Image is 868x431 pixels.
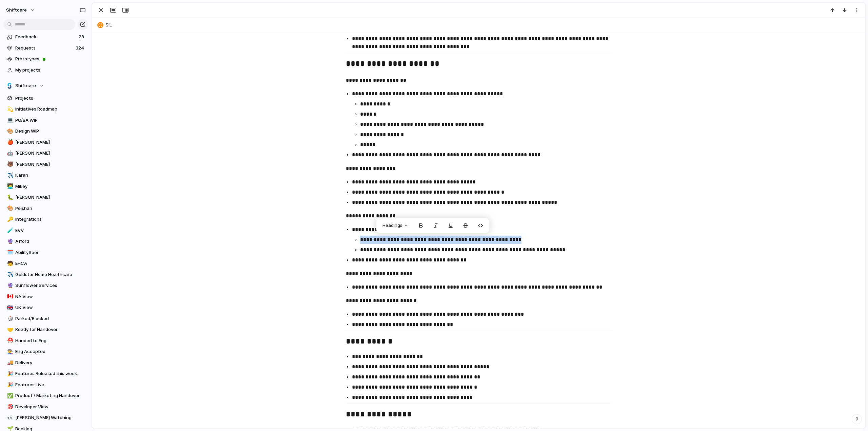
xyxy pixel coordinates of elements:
[15,381,86,388] span: Features Live
[6,326,13,333] button: 🤝
[15,271,86,278] span: Goldstar Home Healthcare
[3,248,88,258] a: 🗓️AbilitySeer
[7,238,12,246] div: 🔮
[6,216,13,223] button: 🔑
[6,315,13,322] button: 🎲
[15,194,86,201] span: [PERSON_NAME]
[3,137,88,148] a: 🍎[PERSON_NAME]
[15,216,86,223] span: Integrations
[7,403,12,411] div: 🎯
[15,414,86,421] span: [PERSON_NAME] Watching
[3,159,88,170] a: 🐻[PERSON_NAME]
[3,280,88,291] a: 🔮Sunflower Services
[15,183,86,190] span: Mikey
[15,348,86,355] span: Eng Accepted
[3,5,39,16] button: shiftcare
[3,236,88,247] div: 🔮Afford
[15,150,86,157] span: [PERSON_NAME]
[6,282,13,289] button: 🔮
[3,192,88,202] a: 🐛[PERSON_NAME]
[3,203,88,214] div: 🎨Peishan
[382,222,402,229] span: Headings
[3,314,88,324] a: 🎲Parked/Blocked
[7,194,12,201] div: 🐛
[7,227,12,234] div: 🧪
[15,392,86,399] span: Product / Marketing Handover
[7,116,12,124] div: 💻
[6,227,13,234] button: 🧪
[15,172,86,179] span: Karan
[7,204,12,212] div: 🎨
[76,45,85,52] span: 324
[3,181,88,192] a: 👨‍💻Mikey
[6,304,13,311] button: 🇬🇧
[15,106,86,113] span: Initiatives Roadmap
[15,404,86,410] span: Developer View
[7,249,12,256] div: 🗓️
[3,402,88,412] a: 🎯Developer View
[7,260,12,268] div: 🧒
[3,226,88,236] div: 🧪EVV
[15,139,86,146] span: [PERSON_NAME]
[15,128,86,135] span: Design WIP
[3,336,88,346] div: ⛑️Handed to Eng.
[7,216,12,223] div: 🔑
[6,404,13,410] button: 🎯
[6,381,13,388] button: 🎉
[79,34,85,40] span: 28
[3,54,88,64] a: Prototypes
[3,413,88,423] a: 👀[PERSON_NAME] Watching
[6,150,13,157] button: 🤖
[6,7,27,14] span: shiftcare
[3,347,88,357] div: 👨‍🏭Eng Accepted
[3,358,88,368] div: 🚚Delivery
[3,81,88,91] button: Shiftcare
[105,22,862,28] span: SIL
[7,337,12,345] div: ⛑️
[3,104,88,114] a: 💫Initiatives Roadmap
[3,115,88,125] a: 💻PO/BA WIP
[3,170,88,180] a: ✈️Karan
[15,282,86,289] span: Sunflower Services
[7,172,12,179] div: ✈️
[3,270,88,280] a: ✈️Goldstar Home Healthcare
[15,249,86,256] span: AbilitySeer
[3,369,88,379] div: 🎉Features Released this week
[3,126,88,136] div: 🎨Design WIP
[3,32,88,42] a: Feedback28
[378,220,413,231] button: Headings
[7,370,12,378] div: 🎉
[6,161,13,168] button: 🐻
[7,381,12,389] div: 🎉
[95,20,862,31] button: SIL
[6,414,13,421] button: 👀
[15,205,86,212] span: Peishan
[6,271,13,278] button: ✈️
[15,370,86,377] span: Features Released this week
[3,380,88,390] a: 🎉Features Live
[15,95,86,102] span: Projects
[7,282,12,290] div: 🔮
[3,325,88,335] div: 🤝Ready for Handover
[6,172,13,179] button: ✈️
[7,150,12,157] div: 🤖
[15,67,86,74] span: My projects
[3,148,88,158] a: 🤖[PERSON_NAME]
[6,139,13,146] button: 🍎
[15,304,86,311] span: UK View
[7,271,12,278] div: ✈️
[7,160,12,168] div: 🐻
[6,392,13,399] button: ✅
[3,65,88,75] a: My projects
